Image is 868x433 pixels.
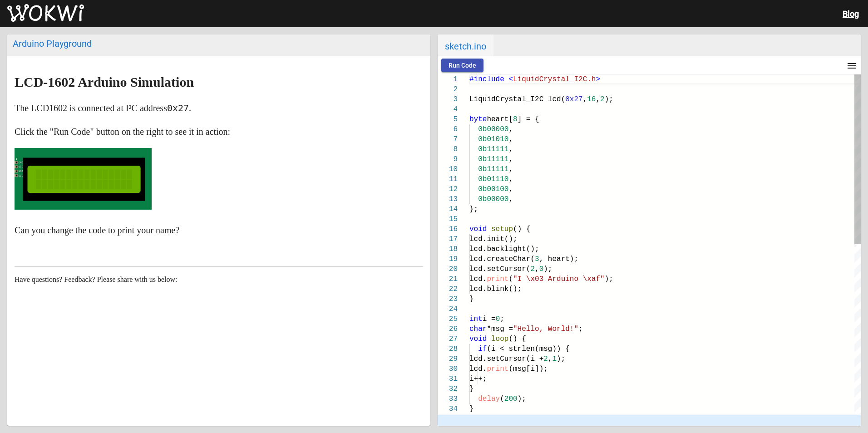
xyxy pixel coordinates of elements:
[438,204,458,214] div: 14
[535,255,539,263] span: 3
[513,325,578,333] span: "Hello, World!"
[508,275,513,283] span: (
[508,145,513,153] span: ,
[13,38,425,49] div: Arduino Playground
[508,135,513,143] span: ,
[508,175,513,183] span: ,
[487,325,513,333] span: *msg =
[438,344,458,354] div: 28
[846,60,857,71] mat-icon: menu
[438,294,458,304] div: 23
[578,325,583,333] span: ;
[438,174,458,184] div: 11
[552,355,557,363] span: 1
[513,75,596,84] span: LiquidCrystal_I2C.h
[469,265,530,273] span: lcd.setCursor(
[469,75,504,84] span: #include
[605,95,613,103] span: );
[491,225,513,233] span: setup
[438,414,458,424] div: 35
[438,224,458,234] div: 16
[15,75,423,89] h2: LCD-1602 Arduino Simulation
[543,355,548,363] span: 2
[438,284,458,294] div: 22
[438,154,458,164] div: 9
[478,185,508,193] span: 0b00100
[600,95,605,103] span: 2
[469,335,487,343] span: void
[508,195,513,203] span: ,
[535,265,539,273] span: ,
[438,264,458,274] div: 20
[508,125,513,133] span: ,
[438,394,458,404] div: 33
[438,34,493,56] span: sketch.ino
[487,345,569,353] span: (i < strlen(msg)) {
[469,285,522,293] span: lcd.blink();
[496,315,500,323] span: 0
[491,335,508,343] span: loop
[605,275,613,283] span: );
[167,103,189,113] code: 0x27
[469,315,483,323] span: int
[557,355,565,363] span: );
[583,95,587,103] span: ,
[478,395,500,403] span: delay
[15,101,423,115] p: The LCD1602 is connected at I²C address .
[438,374,458,384] div: 31
[438,404,458,414] div: 34
[438,304,458,314] div: 24
[438,144,458,154] div: 8
[513,275,605,283] span: "I \x03 Arduino \xaf"
[478,155,508,163] span: 0b11111
[508,155,513,163] span: ,
[478,125,508,133] span: 0b00000
[487,115,513,123] span: heart[
[438,164,458,174] div: 10
[504,395,518,403] span: 200
[449,62,476,69] span: Run Code
[478,175,508,183] span: 0b01110
[469,255,535,263] span: lcd.createChar(
[543,265,552,273] span: );
[596,75,600,84] span: >
[438,104,458,114] div: 4
[539,265,544,273] span: 0
[438,274,458,284] div: 21
[508,75,513,84] span: <
[478,165,508,173] span: 0b11111
[438,364,458,374] div: 30
[438,74,458,84] div: 1
[469,225,487,233] span: void
[469,295,474,303] span: }
[438,384,458,394] div: 32
[478,135,508,143] span: 0b01010
[508,185,513,193] span: ,
[15,223,423,237] p: Can you change the code to print your name?
[438,134,458,144] div: 7
[15,276,178,283] span: Have questions? Feedback? Please share with us below:
[438,324,458,334] div: 26
[487,365,508,373] span: print
[513,225,530,233] span: () {
[438,184,458,194] div: 12
[518,395,526,403] span: );
[843,9,859,19] a: Blog
[438,254,458,264] div: 19
[438,234,458,244] div: 17
[469,115,487,123] span: byte
[565,95,582,103] span: 0x27
[478,195,508,203] span: 0b00000
[438,354,458,364] div: 29
[513,115,518,123] span: 8
[508,365,547,373] span: (msg[i]);
[487,275,508,283] span: print
[438,334,458,344] div: 27
[469,245,539,253] span: lcd.backlight();
[7,4,84,22] img: Wokwi
[15,124,423,139] p: Click the "Run Code" button on the right to see it in action:
[438,214,458,224] div: 15
[441,59,483,72] button: Run Code
[500,315,504,323] span: ;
